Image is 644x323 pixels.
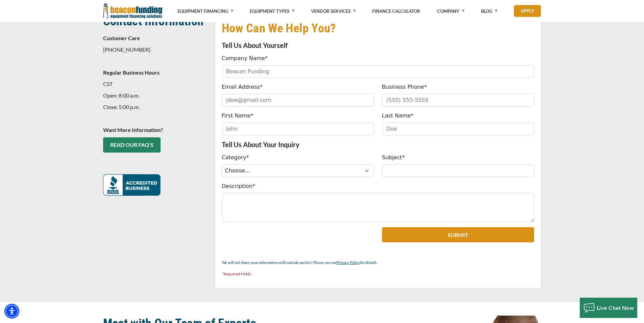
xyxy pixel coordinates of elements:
[103,103,207,111] p: Close: 5:00 p.m.
[514,5,541,17] a: Apply
[222,41,534,49] p: Tell Us About Yourself
[382,83,427,91] label: Business Phone*
[103,137,161,153] a: READ OUR FAQ's - open in a new tab
[222,259,534,267] p: We will not share your information with outside parties! Please see our for details.
[222,94,374,107] input: jdoe@gmail.com
[382,112,414,120] label: Last Name*
[382,94,534,107] input: (555) 555-5555
[580,298,638,318] button: Live Chat Now
[103,127,163,133] strong: Want More Information?
[103,91,207,100] p: Open: 8:00 a.m.
[222,140,534,149] p: Tell Us About Your Inquiry
[597,304,634,311] span: Live Chat Now
[222,112,254,120] label: First Name*
[222,182,255,190] label: Description*
[103,80,207,88] p: CST
[222,270,534,278] p: *Required Fields
[337,260,360,265] a: Privacy Policy
[103,174,161,196] img: READ OUR FAQ's
[382,154,405,162] label: Subject*
[382,123,534,135] input: Doe
[103,69,160,76] strong: Regular Business Hours
[222,21,534,36] h2: How Can We Help You?
[222,65,534,78] input: Beacon Funding
[103,35,140,41] strong: Customer Care
[222,123,374,135] input: John
[103,46,207,54] p: [PHONE_NUMBER]
[222,54,268,62] label: Company Name*
[222,154,249,162] label: Category*
[222,83,263,91] label: Email Address*
[4,304,19,319] div: Accessibility Menu
[222,227,304,248] iframe: reCAPTCHA
[382,227,534,242] button: Submit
